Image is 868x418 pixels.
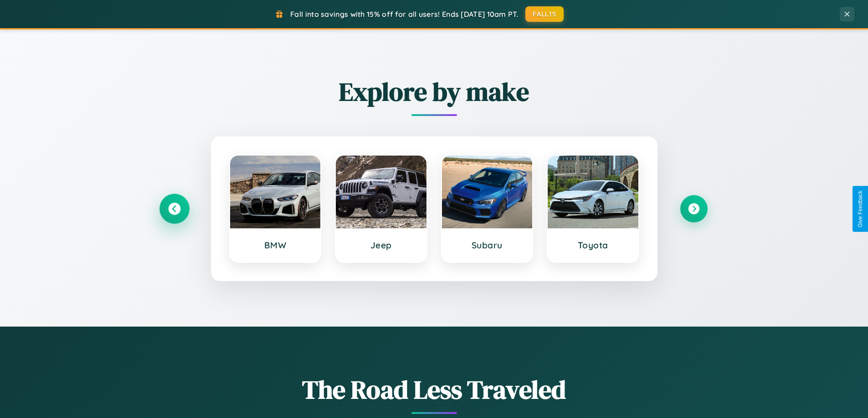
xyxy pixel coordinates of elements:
[345,240,417,251] h3: Jeep
[239,240,312,251] h3: BMW
[161,372,708,407] h1: The Road Less Traveled
[451,240,524,251] h3: Subaru
[525,6,564,22] button: FALL15
[290,10,519,19] span: Fall into savings with 15% off for all users! Ends [DATE] 10am PT.
[557,240,629,251] h3: Toyota
[161,74,708,109] h2: Explore by make
[857,191,863,227] div: Give Feedback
